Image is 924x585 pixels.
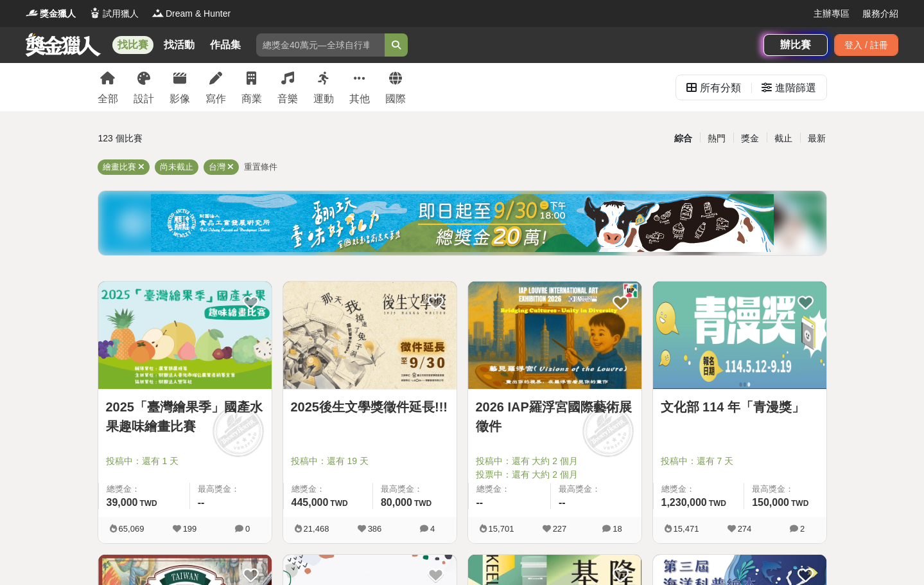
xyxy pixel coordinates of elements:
a: 設計 [134,63,154,111]
a: 2025後生文學獎徵件延長!!! [291,397,449,417]
a: 商業 [241,63,262,111]
a: 全部 [98,63,118,111]
span: 227 [553,524,567,534]
a: Cover Image [653,282,826,390]
div: 運動 [313,91,334,107]
a: Cover Image [283,282,457,390]
a: 2025「臺灣繪果季」國產水果趣味繪畫比賽 [106,397,264,436]
div: 全部 [98,91,118,107]
span: 18 [613,524,622,534]
input: 總獎金40萬元—全球自行車設計比賽 [256,33,385,57]
img: Logo [89,6,101,19]
a: 主辦專區 [814,7,850,21]
span: 總獎金： [107,483,182,496]
span: 80,000 [381,497,412,508]
div: 獎金 [733,127,767,150]
div: 123 個比賽 [98,127,340,150]
a: Logo試用獵人 [89,7,139,21]
span: 獎金獵人 [40,7,76,21]
a: LogoDream & Hunter [152,7,231,21]
span: Dream & Hunter [166,7,231,21]
span: 投稿中：還有 19 天 [291,455,449,468]
span: 投稿中：還有 1 天 [106,455,264,468]
a: 國際 [385,63,406,111]
div: 商業 [241,91,262,107]
div: 熱門 [700,127,733,150]
span: 4 [430,524,435,534]
img: ea6d37ea-8c75-4c97-b408-685919e50f13.jpg [151,194,774,252]
div: 影像 [170,91,190,107]
img: Cover Image [98,282,272,389]
a: 其他 [349,63,370,111]
a: 文化部 114 年「青漫獎」 [661,397,819,417]
span: 199 [183,524,197,534]
span: 最高獎金： [381,483,449,496]
a: Cover Image [98,282,272,390]
img: Logo [152,6,164,19]
a: 服務介紹 [862,7,898,21]
span: 總獎金： [661,483,737,496]
div: 進階篩選 [775,75,816,101]
span: TWD [139,499,157,508]
span: 繪畫比賽 [103,162,136,172]
span: 65,069 [119,524,144,534]
div: 其他 [349,91,370,107]
a: Cover Image [468,282,641,390]
div: 音樂 [277,91,298,107]
div: 登入 / 註冊 [834,34,898,56]
span: 15,471 [674,524,699,534]
span: -- [559,497,566,508]
span: 2 [800,524,805,534]
a: Logo獎金獵人 [26,7,76,21]
div: 截止 [767,127,800,150]
a: 音樂 [277,63,298,111]
a: 2026 IAP羅浮宮國際藝術展徵件 [476,397,634,436]
span: TWD [709,499,726,508]
img: Logo [26,6,39,19]
a: 影像 [170,63,190,111]
span: 投票中：還有 大約 2 個月 [476,468,634,482]
span: 39,000 [107,497,138,508]
span: 274 [738,524,752,534]
div: 綜合 [667,127,700,150]
div: 最新 [800,127,833,150]
img: Cover Image [283,282,457,389]
span: 尚未截止 [160,162,193,172]
span: 15,701 [489,524,514,534]
span: 最高獎金： [559,483,634,496]
span: 試用獵人 [103,7,139,21]
span: -- [476,497,484,508]
span: 1,230,000 [661,497,707,508]
span: 台灣 [209,162,225,172]
a: 作品集 [205,36,246,54]
span: TWD [791,499,808,508]
span: 386 [368,524,382,534]
span: 總獎金： [292,483,365,496]
span: 最高獎金： [198,483,264,496]
span: 投稿中：還有 7 天 [661,455,819,468]
span: 150,000 [752,497,789,508]
div: 設計 [134,91,154,107]
a: 找比賽 [112,36,153,54]
div: 國際 [385,91,406,107]
a: 找活動 [159,36,200,54]
img: Cover Image [653,282,826,389]
span: 最高獎金： [752,483,818,496]
a: 寫作 [205,63,226,111]
span: 重置條件 [244,162,277,172]
span: 21,468 [304,524,329,534]
img: Cover Image [468,282,641,389]
span: 總獎金： [476,483,543,496]
span: 投稿中：還有 大約 2 個月 [476,455,634,468]
div: 所有分類 [700,75,741,101]
span: -- [198,497,205,508]
span: TWD [330,499,347,508]
div: 寫作 [205,91,226,107]
a: 辦比賽 [763,34,828,56]
span: 445,000 [292,497,329,508]
span: 0 [245,524,250,534]
span: TWD [414,499,431,508]
a: 運動 [313,63,334,111]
